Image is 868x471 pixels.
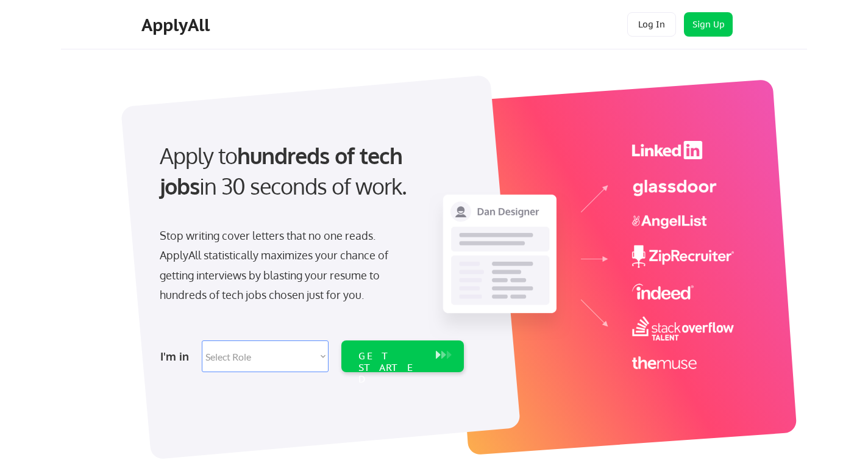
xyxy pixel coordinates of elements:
[160,347,194,366] div: I'm in
[358,350,424,386] div: GET STARTED
[160,140,459,202] div: Apply to in 30 seconds of work.
[160,226,410,305] div: Stop writing cover letters that no one reads. ApplyAll statistically maximizes your chance of get...
[684,12,733,37] button: Sign Up
[141,15,213,35] div: ApplyAll
[627,12,676,37] button: Log In
[160,142,408,200] strong: hundreds of tech jobs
